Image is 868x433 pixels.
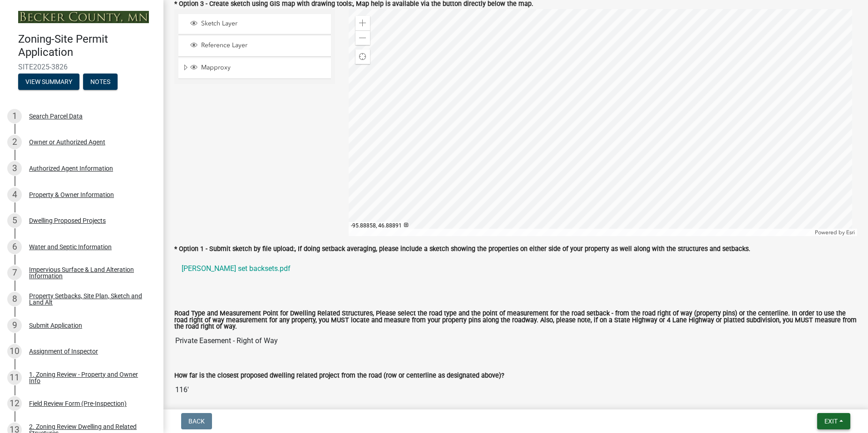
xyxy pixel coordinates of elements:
[7,109,22,123] div: 1
[824,418,838,425] span: Exit
[29,165,113,172] div: Authorized Agent Information
[174,246,750,252] label: * Option 1 - Submit sketch by file upload:, If doing setback averaging, please include a sketch s...
[174,373,504,379] label: How far is the closest proposed dwelling related project from the road (row or centerline as desi...
[7,187,22,202] div: 4
[181,413,212,429] button: Back
[7,135,22,149] div: 2
[7,396,22,411] div: 12
[188,418,205,425] span: Back
[29,244,112,250] div: Water and Septic Information
[29,266,149,279] div: Impervious Surface & Land Alteration Information
[29,192,114,198] div: Property & Owner Information
[813,229,857,236] div: Powered by
[18,33,156,59] h4: Zoning-Site Permit Application
[7,213,22,228] div: 5
[189,64,328,73] div: Mapproxy
[174,1,533,7] label: * Option 3 - Create sketch using GIS map with drawing tools:, Map help is available via the butto...
[189,41,328,50] div: Reference Layer
[199,64,328,72] span: Mapproxy
[199,41,328,49] span: Reference Layer
[18,63,145,71] span: SITE2025-3826
[83,79,118,86] wm-modal-confirm: Notes
[18,74,79,90] button: View Summary
[29,348,98,354] div: Assignment of Inspector
[178,58,331,79] li: Mapproxy
[18,11,149,23] img: Becker County, Minnesota
[7,240,22,254] div: 6
[846,229,855,236] a: Esri
[174,310,857,330] label: Road Type and Measurement Point for Dwelling Related Structures, Please select the road type and ...
[182,64,189,73] span: Expand
[29,217,106,224] div: Dwelling Proposed Projects
[7,292,22,306] div: 8
[7,344,22,359] div: 10
[355,49,370,64] div: Find my location
[178,36,331,56] li: Reference Layer
[29,113,83,119] div: Search Parcel Data
[7,161,22,176] div: 3
[29,322,82,329] div: Submit Application
[7,266,22,280] div: 7
[178,12,332,81] ul: Layer List
[29,139,105,145] div: Owner or Authorized Agent
[817,413,850,429] button: Exit
[199,20,328,28] span: Sketch Layer
[18,79,79,86] wm-modal-confirm: Summary
[7,370,22,385] div: 11
[355,16,370,30] div: Zoom in
[29,400,127,407] div: Field Review Form (Pre-Inspection)
[83,74,118,90] button: Notes
[178,14,331,34] li: Sketch Layer
[29,293,149,305] div: Property Setbacks, Site Plan, Sketch and Land Alt
[29,371,149,384] div: 1. Zoning Review - Property and Owner Info
[189,20,328,29] div: Sketch Layer
[174,258,857,280] a: [PERSON_NAME] set backsets.pdf
[7,318,22,333] div: 9
[355,30,370,45] div: Zoom out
